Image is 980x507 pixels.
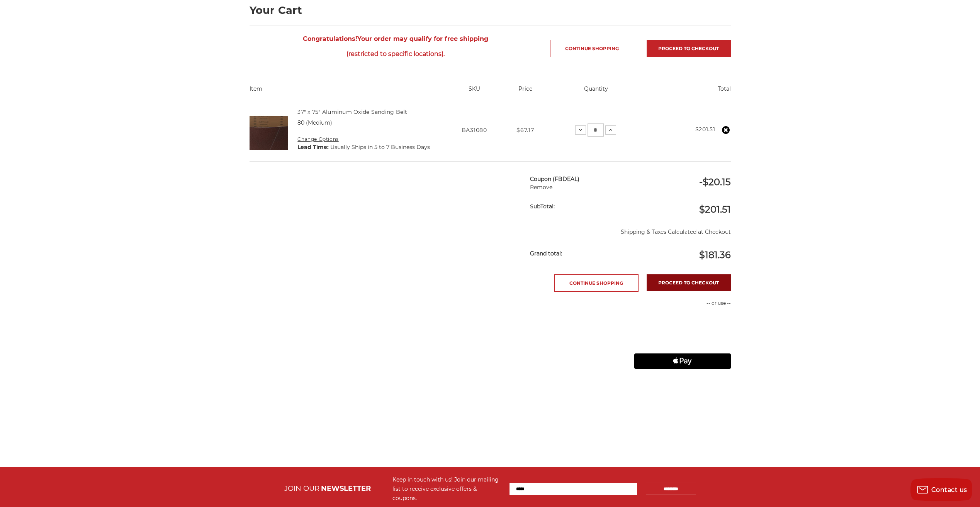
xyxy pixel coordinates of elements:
th: Item [250,85,444,99]
span: BA31080 [462,127,487,134]
a: 37" x 75" Aluminum Oxide Sanding Belt [297,108,407,115]
span: $67.17 [516,127,534,134]
div: Keep in touch with us! Join our mailing list to receive exclusive offers & coupons. [392,475,502,503]
dt: Lead Time [297,143,329,151]
span: $201.51 [699,204,731,215]
th: Price [504,85,546,99]
strong: $201.51 [695,126,715,133]
h1: Your Cart [250,5,731,15]
a: Proceed to checkout [647,274,731,291]
span: Your order may qualify for free shipping [250,31,542,61]
strong: Grand total: [530,250,562,257]
input: 37" x 75" Aluminum Oxide Sanding Belt Quantity: [588,123,604,137]
button: Contact us [910,478,972,501]
span: Contact us [931,486,967,493]
span: JOIN OUR [284,484,319,493]
a: Change Options [297,136,338,142]
iframe: PayPal-paylater [634,334,731,350]
span: NEWSLETTER [321,484,371,493]
a: Remove [530,184,552,191]
span: -$20.15 [699,176,731,188]
div: SubTotal: [530,197,630,216]
th: Total [646,85,731,99]
th: SKU [444,85,504,99]
a: Continue Shopping [554,274,639,292]
a: Continue Shopping [550,40,634,57]
p: Shipping & Taxes Calculated at Checkout [530,222,730,236]
p: -- or use -- [634,300,731,307]
iframe: PayPal-paypal [634,315,731,330]
strong: Congratulations! [303,35,357,42]
span: (restricted to specific locations). [250,46,542,61]
span: $181.36 [699,249,731,260]
strong: Coupon (FBDEAL) [530,176,579,183]
dd: Usually Ships in 5 to 7 Business Days [330,143,430,151]
img: 37" x 75" Aluminum Oxide Sanding Belt [250,111,288,150]
dd: 80 (Medium) [297,119,332,127]
th: Quantity [546,85,646,99]
a: Proceed to checkout [647,40,731,57]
